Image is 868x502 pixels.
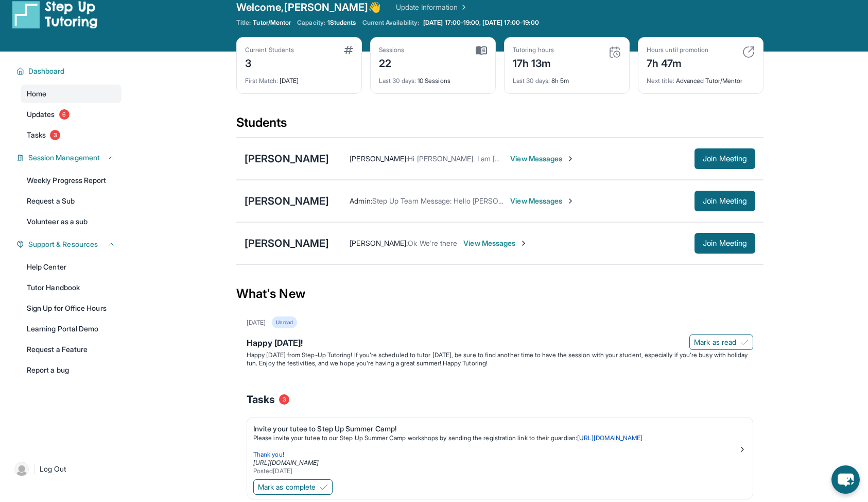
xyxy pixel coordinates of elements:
[362,19,419,27] span: Current Availability:
[28,66,65,76] span: Dashboard
[423,19,539,27] span: [DATE] 17:00-19:00, [DATE] 17:00-19:00
[566,155,575,163] img: Chevron-Right
[27,109,55,120] span: Updates
[21,192,121,210] a: Request a Sub
[379,46,405,54] div: Sessions
[463,238,528,248] span: View Messages
[245,46,294,54] div: Current Students
[703,156,747,162] span: Join Meeting
[279,394,289,405] span: 3
[21,126,121,144] a: Tasks3
[24,66,115,76] button: Dashboard
[253,450,284,458] span: Thank you!
[21,258,121,276] a: Help Center
[350,239,408,247] span: [PERSON_NAME] :
[253,19,291,27] span: Tutor/Mentor
[245,236,329,250] div: [PERSON_NAME]
[647,77,674,85] span: Next title :
[28,239,98,249] span: Support & Resources
[24,239,115,249] button: Support & Resources
[396,2,468,12] a: Update Information
[247,417,753,477] a: Invite your tutee to Step Up Summer Camp!Please invite your tutee to our Step Up Summer Camp work...
[379,71,487,85] div: 10 Sessions
[236,19,251,27] span: Title:
[245,77,278,85] span: First Match :
[320,483,328,491] img: Mark as complete
[350,196,372,205] span: Admin :
[247,351,753,367] p: Happy [DATE] from Step-Up Tutoring! If you're scheduled to tutor [DATE], be sure to find another ...
[236,114,763,137] div: Students
[647,46,708,54] div: Hours until promotion
[24,153,115,163] button: Session Management
[513,77,550,85] span: Last 30 days :
[742,46,755,58] img: card
[379,54,405,71] div: 22
[513,54,554,71] div: 17h 13m
[253,467,738,475] div: Posted [DATE]
[253,459,319,466] a: [URL][DOMAIN_NAME]
[297,19,325,27] span: Capacity:
[695,191,755,211] button: Join Meeting
[327,19,356,27] span: 1 Students
[21,171,121,190] a: Weekly Progress Report
[344,46,353,54] img: card
[577,434,643,442] a: [URL][DOMAIN_NAME]
[740,338,749,346] img: Mark as read
[689,334,753,350] button: Mark as read
[21,278,121,297] a: Tutor Handbook
[566,197,575,205] img: Chevron-Right
[27,89,46,99] span: Home
[458,2,468,12] img: Chevron Right
[647,54,708,71] div: 7h 47m
[50,130,60,140] span: 3
[245,71,353,85] div: [DATE]
[27,130,46,140] span: Tasks
[519,239,528,247] img: Chevron-Right
[513,71,621,85] div: 8h 5m
[245,194,329,208] div: [PERSON_NAME]
[703,198,747,204] span: Join Meeting
[513,46,554,54] div: Tutoring hours
[379,77,416,85] span: Last 30 days :
[245,54,294,71] div: 3
[21,299,121,317] a: Sign Up for Office Hours
[247,337,753,351] div: Happy [DATE]!
[10,458,121,480] a: |Log Out
[476,46,487,55] img: card
[40,464,66,474] span: Log Out
[703,240,747,246] span: Join Meeting
[253,479,333,495] button: Mark as complete
[21,320,121,338] a: Learning Portal Demo
[33,463,36,475] span: |
[14,462,29,476] img: user-img
[272,316,297,328] div: Unread
[28,153,100,163] span: Session Management
[253,434,738,442] p: Please invite your tutee to our Step Up Summer Camp workshops by sending the registration link to...
[21,340,121,359] a: Request a Feature
[350,154,408,163] span: [PERSON_NAME] :
[609,46,621,58] img: card
[59,109,70,120] span: 6
[247,392,275,407] span: Tasks
[247,319,266,327] div: [DATE]
[510,196,575,206] span: View Messages
[695,148,755,169] button: Join Meeting
[245,152,329,166] div: [PERSON_NAME]
[21,85,121,103] a: Home
[510,154,575,164] span: View Messages
[408,239,457,247] span: Ok We're there
[21,105,121,124] a: Updates6
[647,71,755,85] div: Advanced Tutor/Mentor
[236,271,763,316] div: What's New
[253,424,738,434] div: Invite your tutee to Step Up Summer Camp!
[21,361,121,379] a: Report a bug
[695,233,755,254] button: Join Meeting
[421,19,541,27] a: [DATE] 17:00-19:00, [DATE] 17:00-19:00
[21,212,121,231] a: Volunteer as a sub
[258,482,316,492] span: Mark as complete
[694,337,736,347] span: Mark as read
[831,465,860,494] button: chat-button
